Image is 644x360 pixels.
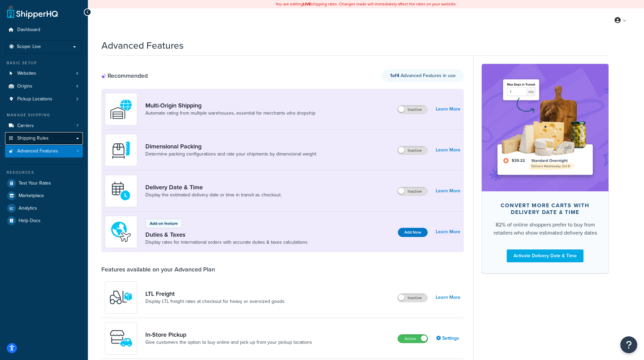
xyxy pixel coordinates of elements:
[390,72,456,79] span: Advanced Features in use
[145,339,312,346] a: Give customers the option to buy online and pick up from your pickup locations
[145,231,308,238] a: Duties & Taxes
[17,96,52,102] span: Pickup Locations
[76,71,78,76] span: 4
[145,331,312,338] a: In-Store Pickup
[145,102,315,109] a: Multi-Origin Shipping
[77,148,78,154] span: 1
[17,44,41,50] span: Scope: Live
[145,192,282,198] a: Display the estimated delivery date or time in transit as checkout.
[507,249,583,262] a: Activate Delivery Date & Time
[5,120,83,132] li: Carriers
[620,336,637,353] button: Open Resource Center
[398,294,427,302] label: Inactive
[109,220,133,244] img: icon-duo-feat-landed-cost-7136b061.png
[76,83,78,89] span: 4
[5,120,83,132] a: Carriers7
[5,190,83,202] a: Marketplace
[145,151,316,158] a: Determine packing configurations and rate your shipments by dimensional weight
[101,39,184,52] h1: Advanced Features
[398,228,428,237] button: Add Now
[76,123,78,129] span: 7
[17,148,58,154] span: Advanced Features
[5,202,83,214] a: Analytics
[101,72,148,79] div: Recommended
[19,218,41,224] span: Help Docs
[436,186,460,196] a: Learn More
[390,72,399,79] strong: 1 of 4
[17,71,36,76] span: Websites
[436,334,460,343] a: Settings
[145,298,285,305] a: Display LTL freight rates at checkout for heavy or oversized goods
[109,179,133,203] img: gfkeb5ejjkALwAAAABJRU5ErkJggg==
[145,239,308,246] a: Display rates for international orders with accurate duties & taxes calculations
[5,112,83,118] div: Manage Shipping
[5,80,83,93] a: Origins4
[19,206,37,211] span: Analytics
[150,220,178,226] p: Add-on feature
[5,170,83,175] div: Resources
[5,215,83,227] a: Help Docs
[5,24,83,36] a: Dashboard
[17,123,34,129] span: Carriers
[5,67,83,80] li: Websites
[5,60,83,66] div: Basic Setup
[398,187,427,195] label: Inactive
[398,105,427,114] label: Inactive
[17,27,40,33] span: Dashboard
[436,145,460,155] a: Learn More
[17,136,49,141] span: Shipping Rules
[145,290,285,297] a: LTL Freight
[109,327,133,350] img: wfgcfpwTIucLEAAAAASUVORK5CYII=
[493,221,598,237] div: 82% of online shoppers prefer to buy from retailers who show estimated delivery dates
[145,184,282,191] a: Delivery Date & Time
[436,227,460,237] a: Learn More
[76,96,78,102] span: 3
[436,104,460,114] a: Learn More
[5,93,83,105] li: Pickup Locations
[436,293,460,302] a: Learn More
[492,74,598,181] img: feature-image-ddt-36eae7f7280da8017bfb280eaccd9c446f90b1fe08728e4019434db127062ab4.png
[5,67,83,80] a: Websites4
[5,177,83,189] a: Test Your Rates
[398,335,428,343] label: Active
[17,83,32,89] span: Origins
[493,202,598,216] div: Convert more carts with delivery date & time
[109,286,133,309] img: y79ZsPf0fXUFUhFXDzUgf+ktZg5F2+ohG75+v3d2s1D9TjoU8PiyCIluIjV41seZevKCRuEjTPPOKHJsQcmKCXGdfprl3L4q7...
[145,110,315,117] a: Automate rating from multiple warehouses, essential for merchants who dropship
[101,266,215,273] div: Features available on your Advanced Plan
[109,97,133,121] img: WatD5o0RtDAAAAAElFTkSuQmCC
[5,93,83,105] a: Pickup Locations3
[5,132,83,145] a: Shipping Rules
[145,143,316,150] a: Dimensional Packing
[5,145,83,158] a: Advanced Features1
[5,145,83,158] li: Advanced Features
[109,138,133,162] img: DTVBYsAAAAAASUVORK5CYII=
[5,80,83,93] li: Origins
[19,181,51,186] span: Test Your Rates
[398,146,427,154] label: Inactive
[303,1,311,7] b: LIVE
[19,193,44,199] span: Marketplace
